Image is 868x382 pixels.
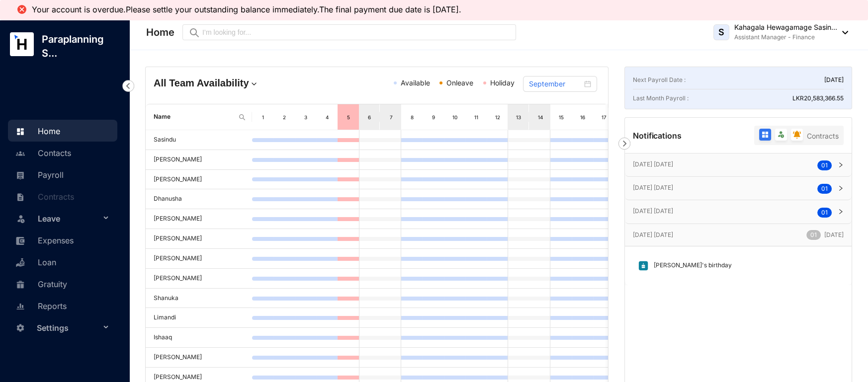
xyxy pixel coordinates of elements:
img: gratuity-unselected.a8c340787eea3cf492d7.svg [16,280,25,289]
p: Last Month Payroll : [633,93,689,103]
li: Reports [8,295,117,316]
span: 1 [825,209,828,216]
p: [PERSON_NAME]'s birthday [649,260,732,271]
img: dropdown.780994ddfa97fca24b89f58b1de131fa.svg [249,79,259,89]
td: [PERSON_NAME] [146,269,252,289]
li: Contracts [8,185,117,207]
p: [DATE] [824,75,844,85]
span: 1 [814,231,817,238]
div: [DATE] [DATE]01 [625,200,852,223]
span: 0 [821,185,825,192]
span: right [838,185,844,191]
div: [DATE] [DATE]01[DATE] [625,224,852,246]
div: 6 [365,112,373,122]
sup: 01 [817,160,832,170]
span: Leave [38,209,100,229]
img: expense-unselected.2edcf0507c847f3e9e96.svg [16,236,25,245]
span: right [838,162,844,168]
td: [PERSON_NAME] [146,209,252,229]
img: alert-icon-error.ae2eb8c10aa5e3dc951a89517520af3a.svg [16,3,28,15]
img: settings-unselected.1febfda315e6e19643a1.svg [16,323,25,332]
input: I’m looking for... [202,27,510,38]
span: 0 [810,231,814,238]
span: 0 [821,161,825,169]
td: [PERSON_NAME] [146,249,252,269]
li: Loan [8,251,117,273]
img: nav-icon-left.19a07721e4dec06a274f6d07517f07b7.svg [122,80,134,92]
div: 2 [280,112,289,122]
div: 9 [430,112,438,122]
span: S [718,28,724,37]
span: 1 [825,161,828,169]
a: Expenses [13,235,74,245]
td: [PERSON_NAME] [146,229,252,249]
img: filter-reminder.7bd594460dfc183a5d70274ebda095bc.svg [793,131,801,139]
a: Gratuity [13,279,67,289]
td: Limandi [146,308,252,328]
img: filter-leave.335d97c0ea4a0c612d9facb82607b77b.svg [777,131,785,139]
p: Home [146,25,174,39]
a: Loan [13,257,56,267]
input: Select month [529,78,582,89]
span: right [838,209,844,215]
a: Reports [13,301,67,311]
div: [DATE] [DATE]01 [625,153,852,176]
p: [DATE] [DATE] [633,230,806,240]
p: Kahagala Hewagamage Sasin... [734,22,837,32]
div: 1 [259,112,267,122]
a: Home [13,126,60,136]
span: Name [154,112,234,122]
p: [DATE] [806,230,844,240]
a: Payroll [13,170,64,180]
h4: All Team Availability [154,76,302,90]
img: loan-unselected.d74d20a04637f2d15ab5.svg [16,258,25,267]
div: 5 [345,112,353,122]
li: Payroll [8,163,117,185]
li: Home [8,120,117,142]
img: dropdown-black.8e83cc76930a90b1a4fdb6d089b7bf3a.svg [837,31,848,34]
td: Shanuka [146,289,252,308]
div: 11 [472,112,481,122]
p: [DATE] [DATE] [633,183,817,193]
p: Assistant Manager - Finance [734,32,837,42]
img: home.c6720e0a13eba0172344.svg [16,127,25,136]
div: [DATE] [DATE]01 [625,177,852,200]
li: Gratuity [8,273,117,295]
td: [PERSON_NAME] [146,150,252,170]
span: Holiday [490,78,515,87]
div: 13 [515,112,522,122]
p: Notifications [633,130,682,142]
td: Ishaaq [146,328,252,348]
span: Settings [37,318,100,338]
img: report-unselected.e6a6b4230fc7da01f883.svg [16,302,25,311]
span: Onleave [446,78,473,87]
div: 10 [451,112,459,122]
span: Available [401,78,430,87]
div: 4 [323,112,332,122]
img: search.8ce656024d3affaeffe32e5b30621cb7.svg [238,113,246,121]
div: 17 [600,112,608,122]
td: Dhanusha [146,189,252,209]
span: Contracts [807,132,839,140]
div: 12 [493,112,502,122]
td: [PERSON_NAME] [146,348,252,368]
p: Next Payroll Date : [633,75,686,85]
img: payroll-unselected.b590312f920e76f0c668.svg [16,171,25,180]
a: Contracts [13,192,74,202]
div: 8 [408,112,417,122]
img: contract-unselected.99e2b2107c0a7dd48938.svg [16,193,25,202]
img: nav-icon-right.af6afadce00d159da59955279c43614e.svg [618,138,630,150]
td: Sasindu [146,130,252,150]
span: 1 [825,185,828,192]
li: Your account is overdue.Please settle your outstanding balance immediately.The final payment due ... [32,5,466,14]
li: Expenses [8,229,117,251]
div: 14 [536,112,544,122]
td: [PERSON_NAME] [146,170,252,190]
span: 0 [821,209,825,216]
sup: 01 [806,230,821,240]
div: 15 [557,112,566,122]
p: [DATE] [DATE] [633,206,817,216]
a: Contacts [13,148,71,158]
img: birthday.63217d55a54455b51415ef6ca9a78895.svg [638,260,649,271]
sup: 01 [817,184,832,194]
